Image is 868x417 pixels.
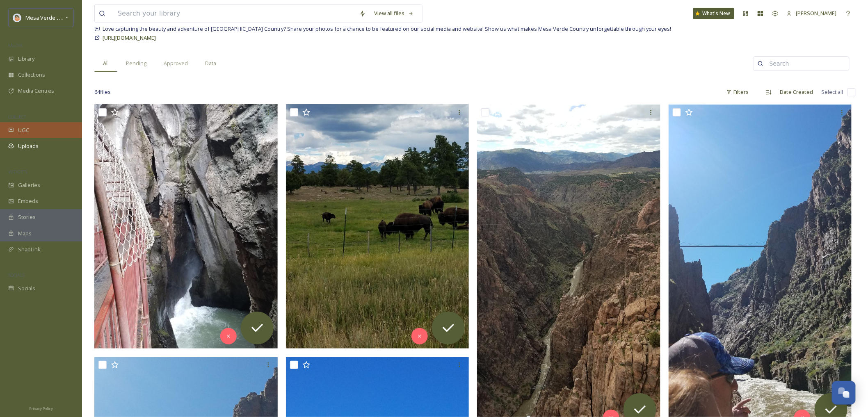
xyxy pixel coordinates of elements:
span: Approved [164,59,188,67]
button: Open Chat [832,381,856,405]
span: Data [205,59,216,67]
input: Search your library [114,5,355,23]
span: WIDGETS [8,169,27,175]
span: All [103,59,109,67]
a: View all files [370,5,418,21]
a: Privacy Policy [29,403,53,413]
div: Filters [722,84,753,100]
span: Select all [822,88,843,96]
span: COLLECT [8,114,26,120]
a: What's New [693,8,734,19]
img: ext_1753134133.848339_-20170521_140024.jpg [94,104,278,349]
span: SOCIALS [8,272,25,278]
span: Pending [126,59,146,67]
span: Mesa Verde Country [25,14,76,21]
span: Galleries [18,181,40,189]
span: Media Centres [18,87,54,95]
span: Collections [18,71,45,79]
span: SnapLink [18,246,41,253]
span: Maps [18,230,32,237]
span: Privacy Policy [29,406,53,411]
span: MEDIA [8,42,23,48]
input: Search [765,55,845,72]
img: MVC%20SnapSea%20logo%20%281%29.png [13,14,21,22]
div: Date Created [776,84,818,100]
span: Love capturing the beauty and adventure of [GEOGRAPHIC_DATA] Country? Share your photos for a cha... [103,25,672,33]
a: [PERSON_NAME] [783,5,841,21]
span: Uploads [18,142,39,150]
span: 64 file s [94,88,111,96]
span: Stories [18,213,36,221]
a: [URL][DOMAIN_NAME] [103,33,156,43]
img: ext_1753134125.962291_-20170825_145636.jpg [286,104,469,349]
span: UGC [18,126,29,134]
span: Embeds [18,197,38,205]
span: Socials [18,285,35,292]
span: [URL][DOMAIN_NAME] [103,34,156,41]
span: Library [18,55,34,63]
span: [PERSON_NAME] [796,9,837,17]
